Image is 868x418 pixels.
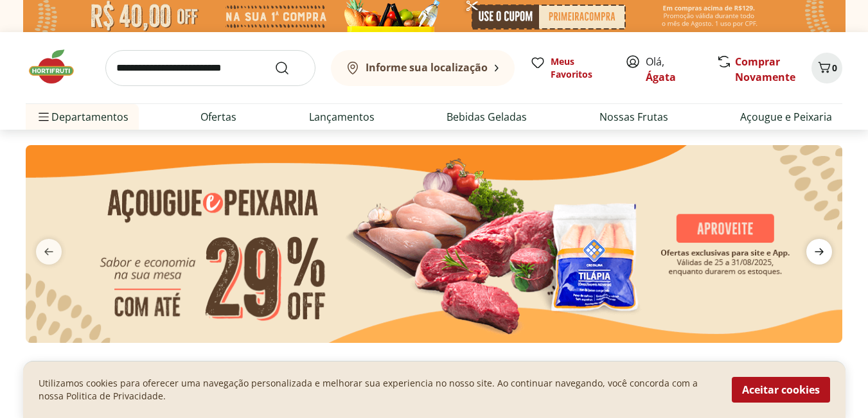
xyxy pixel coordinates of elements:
[479,353,490,384] button: Go to page 10 from fs-carousel
[428,353,438,384] button: Go to page 5 from fs-carousel
[735,55,795,84] a: Comprar Novamente
[379,353,389,384] button: Go to page 1 from fs-carousel
[389,353,400,384] button: Go to page 2 from fs-carousel
[400,353,410,384] button: Go to page 3 from fs-carousel
[796,239,842,265] button: next
[438,353,448,384] button: Go to page 6 from fs-carousel
[811,53,842,83] button: Carrinho
[39,377,716,403] p: Utilizamos cookies para oferecer uma navegação personalizada e melhorar sua experiencia no nosso ...
[448,353,459,384] button: Go to page 7 from fs-carousel
[274,60,305,76] button: Submit Search
[36,101,128,132] span: Departamentos
[530,55,610,81] a: Meus Favoritos
[732,377,830,403] button: Aceitar cookies
[459,353,469,384] button: Go to page 8 from fs-carousel
[646,54,703,85] span: Olá,
[469,353,479,384] button: Go to page 9 from fs-carousel
[36,101,51,132] button: Menu
[200,109,236,125] a: Ofertas
[832,62,837,74] span: 0
[331,50,515,86] button: Informe sua localização
[447,109,527,125] a: Bebidas Geladas
[26,239,72,265] button: previous
[309,109,375,125] a: Lançamentos
[26,145,842,343] img: açougue
[366,60,488,74] b: Informe sua localização
[646,70,676,84] a: Ágata
[551,55,610,81] span: Meus Favoritos
[410,353,428,384] button: Current page from fs-carousel
[599,109,668,125] a: Nossas Frutas
[26,48,90,86] img: Hortifruti
[740,109,832,125] a: Açougue e Peixaria
[105,50,315,86] input: search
